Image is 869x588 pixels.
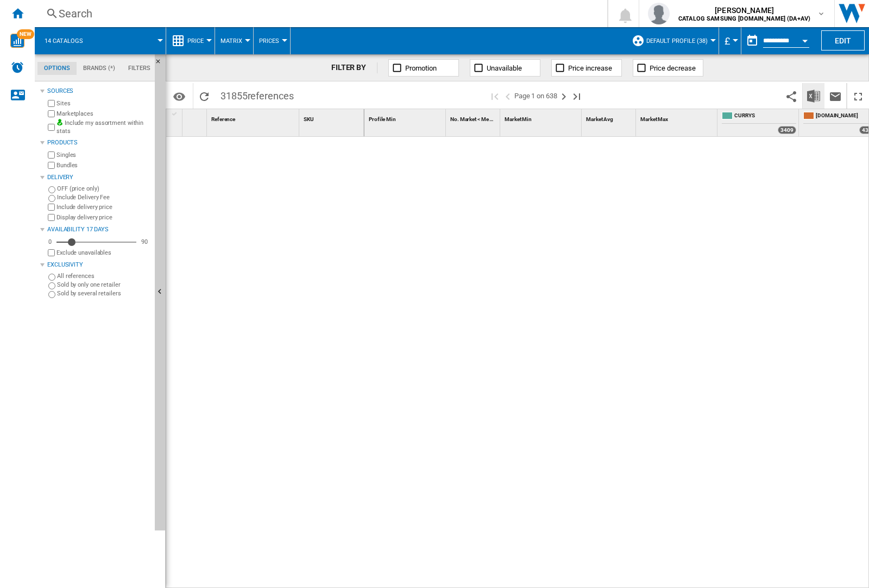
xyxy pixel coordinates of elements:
div: 90 [138,238,150,246]
label: Marketplaces [56,110,150,118]
label: All references [57,272,150,280]
button: First page [488,83,501,109]
div: No. Market < Me Sort None [448,109,500,126]
span: Page 1 on 638 [514,83,557,109]
div: Availability 17 Days [47,225,150,234]
input: Sold by only one retailer [48,282,55,289]
label: Include Delivery Fee [57,193,150,201]
button: 14 catalogs [45,27,94,54]
label: Include delivery price [56,203,150,211]
button: Last page [570,83,583,109]
button: Open calendar [795,29,815,49]
span: Price [187,37,204,45]
button: Reload [193,83,215,109]
div: Market Avg Sort None [584,109,635,126]
md-menu: Currency [719,27,741,54]
button: Prices [259,27,285,54]
div: Market Min Sort None [502,109,581,126]
button: Hide [155,54,166,530]
span: [PERSON_NAME] [678,5,810,16]
span: Market Max [640,116,668,122]
img: mysite-bg-18x18.png [56,119,63,125]
span: Market Min [505,116,532,122]
button: >Previous page [501,83,514,109]
div: 14 catalogs [40,27,160,54]
label: Display delivery price [56,213,150,222]
input: Sold by several retailers [48,291,55,298]
label: Include my assortment within stats [56,119,150,136]
md-tab-item: Options [37,62,77,75]
button: Edit [821,30,865,50]
span: Reference [211,116,235,122]
img: alerts-logo.svg [11,61,24,74]
span: CURRYS [734,112,796,121]
div: FILTER BY [331,62,377,73]
button: £ [725,27,735,54]
span: Profile Min [369,116,396,122]
button: Options [168,86,190,106]
div: 3409 offers sold by CURRYS [778,126,796,134]
div: SKU Sort None [301,109,364,126]
label: Sold by several retailers [57,289,150,298]
label: Sold by only one retailer [57,281,150,289]
input: All references [48,274,55,281]
div: Default profile (38) [632,27,713,54]
button: Promotion [388,59,459,77]
div: Sort None [502,109,581,126]
button: Default profile (38) [646,27,713,54]
button: Maximize [847,83,869,109]
input: Include my assortment within stats [48,121,55,134]
span: Matrix [221,37,242,45]
input: Display delivery price [48,214,55,221]
img: profile.jpg [648,3,670,24]
input: Singles [48,151,55,159]
input: Sites [48,100,55,107]
span: £ [725,35,730,47]
button: Send this report by email [824,83,846,109]
button: Share this bookmark with others [780,83,802,109]
div: Market Max Sort None [638,109,717,126]
button: Price decrease [633,59,703,77]
span: Promotion [405,64,437,72]
button: Unavailable [470,59,540,77]
span: 14 catalogs [45,37,83,45]
span: No. Market < Me [450,116,489,122]
span: Prices [259,37,279,45]
span: 31855 [215,83,299,106]
div: Sort None [448,109,500,126]
div: Profile Min Sort None [367,109,445,126]
div: Products [47,138,150,147]
input: Include Delivery Fee [48,195,55,202]
div: Sort None [185,109,206,126]
span: Default profile (38) [646,37,708,45]
input: Include delivery price [48,204,55,211]
label: Sites [56,99,150,108]
input: OFF (price only) [48,186,55,193]
button: Price increase [551,59,622,77]
span: Price increase [568,64,612,72]
button: Hide [155,54,168,74]
div: Sort None [209,109,299,126]
b: CATALOG SAMSUNG [DOMAIN_NAME] (DA+AV) [678,15,810,22]
div: Search [59,6,579,21]
label: Singles [56,151,150,159]
div: Sort None [301,109,364,126]
span: SKU [304,116,314,122]
span: Unavailable [487,64,522,72]
label: Bundles [56,161,150,169]
div: Exclusivity [47,261,150,269]
md-tab-item: Filters [122,62,157,75]
button: Price [187,27,209,54]
md-tab-item: Brands (*) [77,62,122,75]
button: md-calendar [741,30,763,52]
md-slider: Availability [56,237,136,248]
div: Sources [47,87,150,96]
div: Sort None [584,109,635,126]
label: Exclude unavailables [56,249,150,257]
div: Sort None [638,109,717,126]
button: Next page [557,83,570,109]
input: Display delivery price [48,249,55,256]
span: Market Avg [586,116,613,122]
